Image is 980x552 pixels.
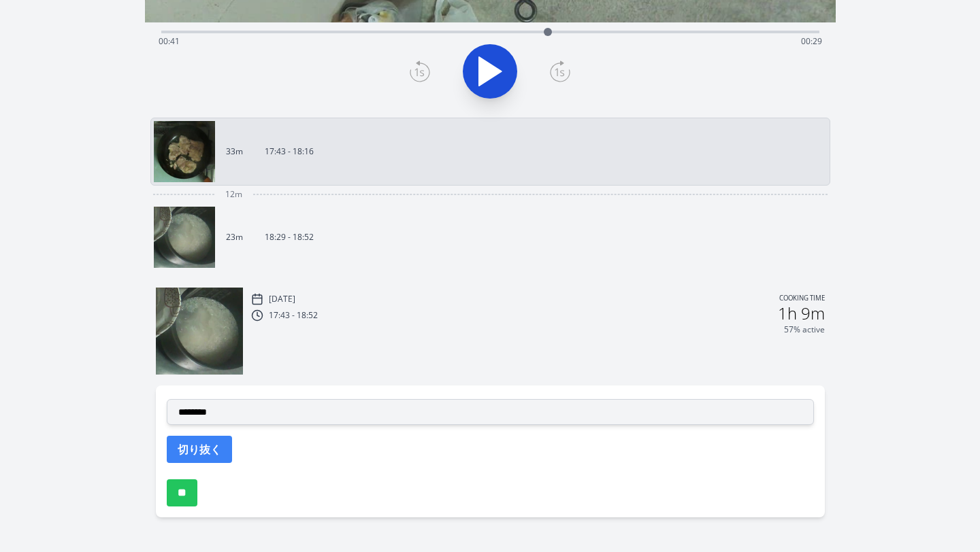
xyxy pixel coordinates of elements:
[154,207,215,268] img: 251004093012_thumb.jpeg
[269,294,295,305] p: [DATE]
[778,305,825,322] h2: 1h 9m
[226,232,243,243] p: 23m
[226,146,243,157] p: 33m
[154,121,215,182] img: 251004084345_thumb.jpeg
[167,436,232,463] button: 切り抜く
[156,288,243,375] img: 251004093012_thumb.jpeg
[784,324,825,335] p: 57% active
[225,189,242,200] span: 12m
[265,232,314,243] p: 18:29 - 18:52
[779,293,825,305] p: Cooking time
[801,35,822,47] span: 00:29
[265,146,314,157] p: 17:43 - 18:16
[159,35,180,47] span: 00:41
[269,310,318,321] p: 17:43 - 18:52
